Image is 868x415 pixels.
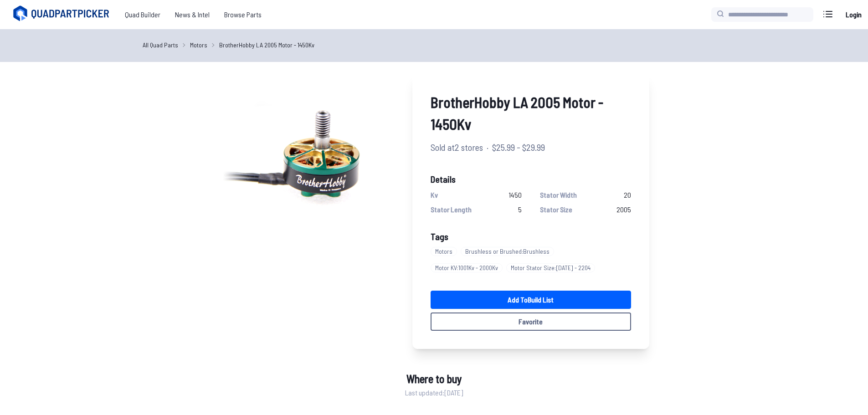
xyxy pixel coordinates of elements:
span: Motors [431,247,457,256]
img: image [219,73,394,248]
span: Details [431,172,631,186]
a: Motors [190,40,207,50]
a: Brushless or Brushed:Brushless [461,243,558,260]
span: Sold at 2 stores [431,140,483,154]
span: 20 [624,190,631,200]
a: Motors [431,243,461,260]
span: $25.99 - $29.99 [492,140,545,154]
span: Tags [431,231,448,242]
a: BrotherHobby LA 2005 Motor - 1450Kv [219,40,314,50]
a: All Quad Parts [143,40,178,50]
a: Browse Parts [217,5,269,24]
button: Favorite [431,313,631,331]
span: Stator Width [540,190,577,200]
span: Stator Length [431,204,472,215]
a: Add toBuild List [431,291,631,309]
span: 2005 [616,204,631,215]
span: Last updated: [DATE] [405,387,463,398]
span: Brushless or Brushed : Brushless [461,247,554,256]
a: News & Intel [168,5,217,24]
a: Motor Stator Size:[DATE] - 2204 [506,260,599,276]
span: Kv [431,190,438,200]
span: Motor Stator Size : [DATE] - 2204 [506,263,595,272]
span: 1450 [508,190,522,200]
a: Quad Builder [118,5,168,24]
span: BrotherHobby LA 2005 Motor - 1450Kv [431,91,631,135]
a: Login [842,5,864,24]
span: 5 [518,204,522,215]
span: Where to buy [406,371,462,387]
span: Stator Size [540,204,572,215]
span: · [487,140,488,154]
span: Motor KV : 1001Kv - 2000Kv [431,263,503,272]
a: Motor KV:1001Kv - 2000Kv [431,260,506,276]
